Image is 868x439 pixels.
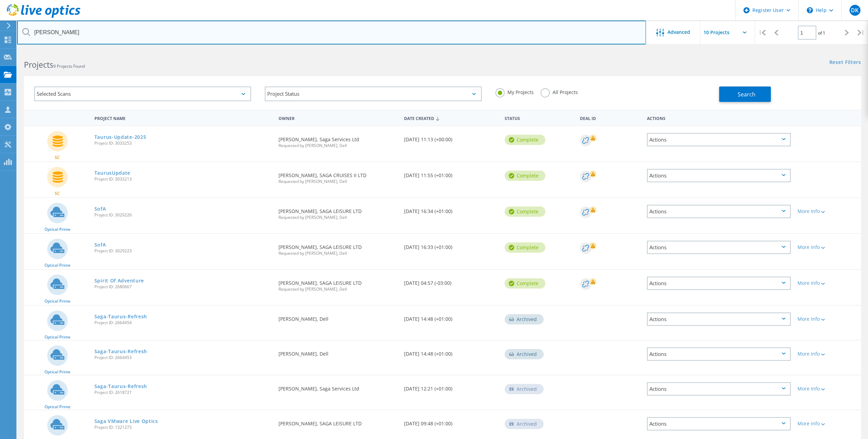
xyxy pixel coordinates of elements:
[501,111,576,124] div: Status
[94,213,272,217] span: Project ID: 3029226
[94,278,144,283] a: Spirit Of Adventure
[505,278,545,289] div: Complete
[798,281,858,285] div: More Info
[278,251,397,255] span: Requested by [PERSON_NAME], Dell
[719,87,771,102] button: Search
[275,410,401,433] div: [PERSON_NAME], SAGA LEISURE LTD
[647,241,791,254] div: Actions
[44,227,70,231] span: Optical Prime
[278,179,397,184] span: Requested by [PERSON_NAME], Dell
[647,312,791,326] div: Actions
[275,111,401,124] div: Owner
[644,111,794,124] div: Actions
[94,349,147,354] a: Saga-Taurus-Refresh
[505,135,545,145] div: Complete
[275,126,401,155] div: [PERSON_NAME], Saga Services Ltd
[668,30,690,35] span: Advanced
[278,215,397,219] span: Requested by [PERSON_NAME], Dell
[94,425,272,429] span: Project ID: 1321273
[401,111,501,124] div: Date Created
[55,156,60,160] span: SC
[275,375,401,398] div: [PERSON_NAME], Saga Services Ltd
[94,177,272,181] span: Project ID: 3033213
[798,386,858,391] div: More Info
[401,198,501,221] div: [DATE] 16:34 (+01:00)
[647,417,791,430] div: Actions
[807,7,813,13] svg: \n
[401,341,501,363] div: [DATE] 14:48 (+01:00)
[24,59,53,70] b: Projects
[505,242,545,253] div: Complete
[55,191,60,196] span: SC
[275,234,401,262] div: [PERSON_NAME], SAGA LEISURE LTD
[94,419,158,424] a: Saga VMware Live Optics
[798,209,858,214] div: More Info
[7,14,80,19] a: Live Optics Dashboard
[798,351,858,356] div: More Info
[738,91,755,98] span: Search
[94,249,272,253] span: Project ID: 3029223
[505,384,544,394] div: Archived
[94,171,130,175] a: TaurusUpdate
[401,162,501,185] div: [DATE] 11:55 (+01:00)
[495,88,534,95] label: My Projects
[278,287,397,291] span: Requested by [PERSON_NAME], Dell
[17,21,646,44] input: Search projects by name, owner, ID, company, etc
[44,370,70,374] span: Optical Prime
[505,314,544,324] div: Archived
[94,135,146,139] a: Taurus-Update-2025
[829,60,861,66] a: Reset Filters
[798,317,858,321] div: More Info
[275,162,401,190] div: [PERSON_NAME], SAGA CRUISES II LTD
[34,87,251,101] div: Selected Scans
[647,133,791,146] div: Actions
[278,144,397,148] span: Requested by [PERSON_NAME], Dell
[94,384,147,389] a: Saga-Taurus-Refresh
[647,347,791,361] div: Actions
[401,306,501,328] div: [DATE] 14:48 (+01:00)
[505,349,544,359] div: Archived
[854,21,868,45] div: |
[541,88,578,95] label: All Projects
[576,111,644,124] div: Deal Id
[505,171,545,181] div: Complete
[275,270,401,298] div: [PERSON_NAME], SAGA LEISURE LTD
[647,169,791,182] div: Actions
[401,375,501,398] div: [DATE] 12:21 (+01:00)
[401,410,501,433] div: [DATE] 09:48 (+01:00)
[44,263,70,267] span: Optical Prime
[818,30,825,36] span: of 1
[401,270,501,292] div: [DATE] 04:57 (-03:00)
[44,335,70,339] span: Optical Prime
[505,419,544,429] div: Archived
[94,242,106,247] a: SofA
[94,356,272,360] span: Project ID: 2664453
[647,277,791,290] div: Actions
[44,299,70,303] span: Optical Prime
[94,390,272,395] span: Project ID: 2618721
[94,314,147,319] a: Saga-Taurus-Refresh
[798,245,858,250] div: More Info
[851,8,858,13] span: DK
[647,205,791,218] div: Actions
[275,306,401,328] div: [PERSON_NAME], Dell
[265,87,482,101] div: Project Status
[401,234,501,256] div: [DATE] 16:33 (+01:00)
[647,382,791,396] div: Actions
[94,321,272,325] span: Project ID: 2664454
[755,21,769,45] div: |
[94,207,106,211] a: SofA
[275,341,401,363] div: [PERSON_NAME], Dell
[275,198,401,226] div: [PERSON_NAME], SAGA LEISURE LTD
[798,421,858,426] div: More Info
[94,141,272,145] span: Project ID: 3033253
[94,285,272,289] span: Project ID: 2680667
[53,63,85,69] span: 9 Projects Found
[91,111,275,124] div: Project Name
[401,126,501,149] div: [DATE] 11:13 (+00:00)
[505,207,545,217] div: Complete
[44,405,70,409] span: Optical Prime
